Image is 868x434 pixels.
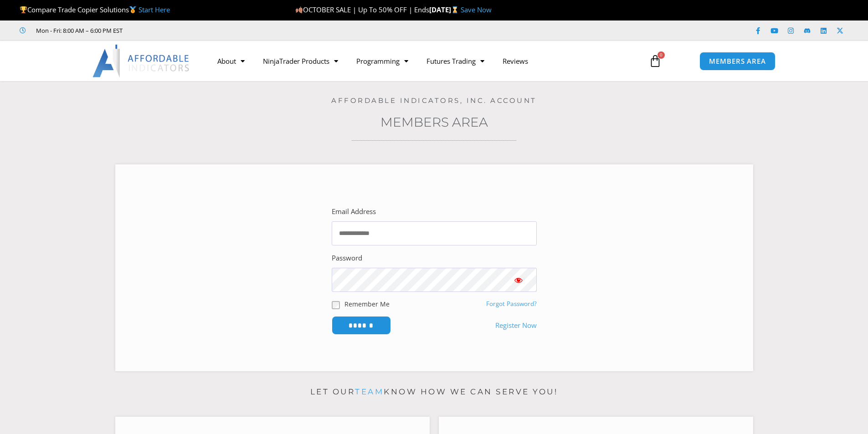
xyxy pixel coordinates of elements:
[296,6,303,13] img: 🍂
[92,45,190,77] img: LogoAI | Affordable Indicators – NinjaTrader
[635,48,675,74] a: 0
[20,5,170,14] span: Compare Trade Copier Solutions
[486,300,537,308] a: Forgot Password?
[254,51,347,71] a: NinjaTrader Products
[452,6,458,13] img: ⌛
[417,51,493,71] a: Futures Trading
[34,25,123,36] span: Mon - Fri: 8:00 AM – 6:00 PM EST
[208,51,254,71] a: About
[20,6,27,13] img: 🏆
[380,114,488,130] a: Members Area
[139,5,170,14] a: Start Here
[332,205,376,218] label: Email Address
[135,26,272,35] iframe: Customer reviews powered by Trustpilot
[495,319,537,332] a: Register Now
[699,52,776,71] a: MEMBERS AREA
[129,6,136,13] img: 🥇
[429,5,461,14] strong: [DATE]
[344,299,390,309] label: Remember Me
[331,96,537,105] a: Affordable Indicators, Inc. Account
[332,252,362,265] label: Password
[500,268,537,292] button: Show password
[115,385,753,399] p: Let our know how we can serve you!
[709,58,766,65] span: MEMBERS AREA
[493,51,537,71] a: Reviews
[657,51,665,59] span: 0
[295,5,429,14] span: OCTOBER SALE | Up To 50% OFF | Ends
[355,387,384,396] a: team
[347,51,417,71] a: Programming
[208,51,638,71] nav: Menu
[461,5,492,14] a: Save Now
